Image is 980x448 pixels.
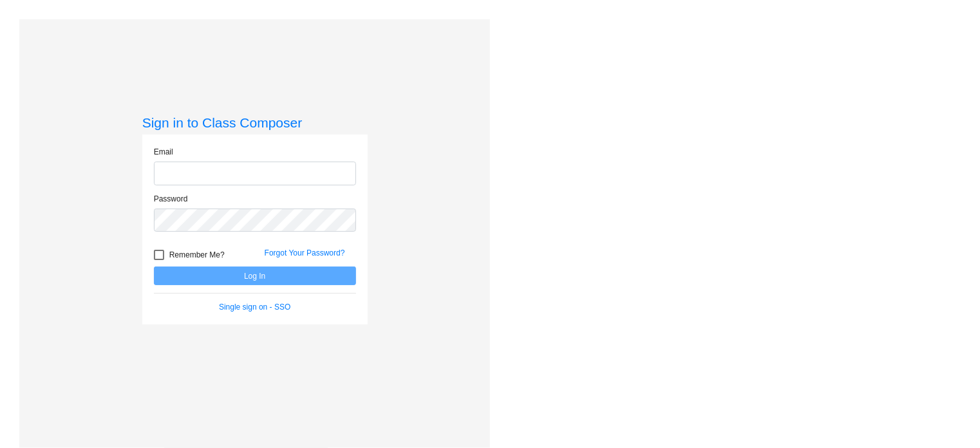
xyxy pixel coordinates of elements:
[265,248,345,257] a: Forgot Your Password?
[142,115,368,131] h3: Sign in to Class Composer
[169,247,225,263] span: Remember Me?
[154,146,173,158] label: Email
[154,266,356,285] button: Log In
[154,193,188,205] label: Password
[219,303,290,312] a: Single sign on - SSO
